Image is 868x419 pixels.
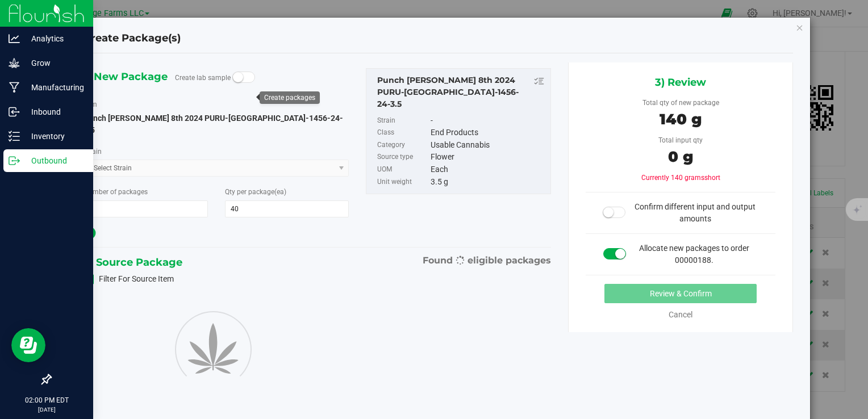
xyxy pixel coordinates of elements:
div: End Products [431,127,544,139]
p: [DATE] [5,405,88,414]
span: Punch [PERSON_NAME] 8th 2024 PURU-[GEOGRAPHIC_DATA]-1456-24-3.5 [84,114,343,135]
p: Inbound [20,105,88,119]
span: 140 g [660,110,702,128]
label: Category [377,139,428,152]
label: Class [377,127,428,139]
p: Manufacturing [20,81,88,94]
label: Filter For Source Item [84,273,174,285]
span: Found eligible packages [423,254,551,267]
label: Unit weight [377,176,428,188]
p: Outbound [20,154,88,167]
span: Total qty of new package [642,99,719,107]
span: short [704,174,720,182]
label: Source type [377,151,428,164]
span: Total input qty [658,136,703,144]
div: Create packages [264,94,315,102]
div: Flower [431,151,544,164]
h4: Create Package(s) [84,31,181,46]
p: 02:00 PM EDT [5,395,88,405]
div: - [431,115,544,127]
p: Inventory [20,129,88,143]
span: 1) New Package [84,68,168,85]
label: Create lab sample [175,69,231,86]
span: Number of packages [84,188,148,196]
div: Usable Cannabis [431,139,544,152]
inline-svg: Grow [9,57,20,69]
span: Currently 140 grams [641,174,720,182]
p: Grow [20,56,88,70]
input: 1 [84,201,207,217]
inline-svg: Manufacturing [9,82,20,93]
span: (ea) [274,188,286,196]
button: Review & Confirm [604,284,757,303]
div: 3.5 g [431,176,544,188]
div: Each [431,164,544,176]
span: Allocate new packages to order 00000188. [639,244,749,265]
span: Confirm different input and output amounts [635,202,756,223]
span: 0 g [668,148,693,166]
span: 2) Source Package [84,254,182,271]
iframe: Resource center [11,328,45,362]
span: 3) Review [655,74,706,91]
label: UOM [377,164,428,176]
label: Strain [377,115,428,127]
input: 40 [226,201,349,217]
div: Punch Runtz 8th 2024 PURU-FL-1456-24-3.5 [377,74,544,110]
span: Qty per package [225,188,286,196]
inline-svg: Outbound [9,155,20,166]
inline-svg: Analytics [9,33,20,44]
inline-svg: Inventory [9,131,20,142]
p: Analytics [20,32,88,45]
a: Cancel [669,310,692,319]
inline-svg: Inbound [9,106,20,118]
